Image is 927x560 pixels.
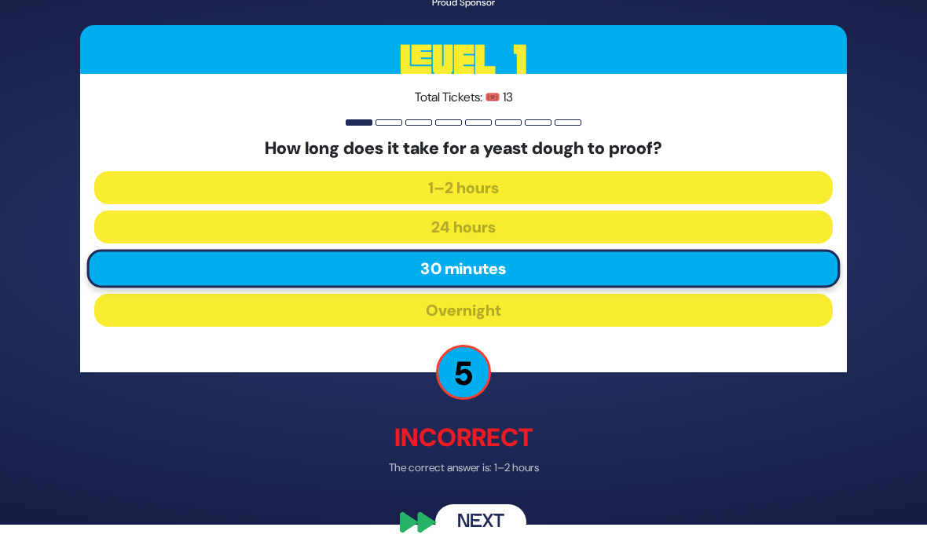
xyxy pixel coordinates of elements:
h5: How long does it take for a yeast dough to proof? [94,138,833,159]
button: Next [435,505,526,541]
button: 1–2 hours [94,172,833,205]
p: The correct answer is: 1–2 hours [80,460,847,477]
p: Incorrect [80,419,847,457]
p: 5 [436,346,491,401]
button: 30 minutes [87,250,841,288]
h3: Level 1 [80,25,847,96]
button: Overnight [94,295,833,328]
p: Total Tickets: 🎟️ 13 [94,88,833,107]
button: 24 hours [94,211,833,244]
